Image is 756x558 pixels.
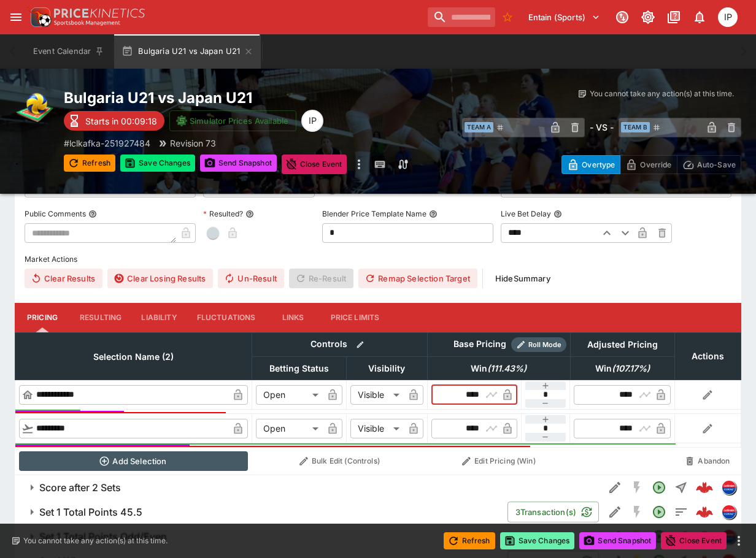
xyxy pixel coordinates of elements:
[352,337,368,353] button: Bulk edit
[19,451,249,471] button: Add Selection
[661,532,727,549] button: Close Event
[64,88,459,107] h2: Copy To Clipboard
[25,250,731,269] label: Market Actions
[696,479,713,496] img: logo-cerberus--red.svg
[696,479,713,496] div: e7e9abdb-1695-4408-b133-632121e06a47
[696,503,713,521] img: logo-cerberus--red.svg
[25,208,86,219] p: Public Comments
[696,503,713,521] div: 7b62c132-6a37-49b0-9f09-6be28794a3ed
[15,88,54,128] img: volleyball.png
[70,303,131,332] button: Resulting
[170,137,216,150] p: Revision 73
[521,7,607,27] button: Select Tenant
[266,303,321,332] button: Links
[80,350,187,364] span: Selection Name (2)
[722,480,736,495] div: lclkafka
[722,505,736,519] img: lclkafka
[648,476,670,499] button: Open
[321,303,390,332] button: Price Limits
[449,337,511,352] div: Base Pricing
[553,210,562,218] button: Live Bet Delay
[39,481,121,494] h6: Score after 2 Sets
[25,269,102,288] button: Clear Results
[620,155,677,174] button: Override
[731,533,746,548] button: more
[256,361,342,376] span: Betting Status
[722,481,736,494] img: lclkafka
[511,337,566,352] div: Show/hide Price Roll mode configuration.
[15,303,70,332] button: Pricing
[39,506,142,519] h6: Set 1 Total Points 45.5
[612,361,650,376] em: ( 107.17 %)
[582,158,615,171] p: Overtype
[54,9,145,18] img: PriceKinetics
[570,332,674,356] th: Adjusted Pricing
[64,137,150,150] p: Copy To Clipboard
[590,121,614,134] h6: - VS -
[218,269,283,288] button: Un-Result
[688,6,711,28] button: Notifications
[465,122,493,132] span: Team A
[289,269,353,288] span: Re-Result
[697,158,736,171] p: Auto-Save
[501,208,551,219] p: Live Bet Delay
[88,210,97,218] button: Public Comments
[5,6,27,28] button: open drawer
[640,158,671,171] p: Override
[444,532,495,549] button: Refresh
[714,4,741,31] button: Isaac Plummer
[652,480,666,495] svg: Open
[670,501,692,523] button: Totals
[488,269,558,288] button: HideSummary
[282,155,347,174] button: Close Event
[355,361,418,376] span: Visibility
[637,6,659,28] button: Toggle light/dark mode
[626,501,648,523] button: SGM Disabled
[582,361,663,376] span: Win(107.17%)
[561,155,741,174] div: Start From
[54,20,120,26] img: Sportsbook Management
[579,532,656,549] button: Send Snapshot
[120,155,195,172] button: Save Changes
[27,5,52,29] img: PriceKinetics Logo
[256,419,323,438] div: Open
[23,535,168,546] p: You cannot take any action(s) at this time.
[26,34,112,69] button: Event Calendar
[604,476,626,499] button: Edit Detail
[322,208,426,219] p: Blender Price Template Name
[429,210,438,218] button: Blender Price Template Name
[457,361,540,376] span: Win(111.43%)
[722,505,736,519] div: lclkafka
[255,451,423,471] button: Bulk Edit (Controls)
[358,269,477,288] button: Remap Selection Target
[498,7,517,27] button: No Bookmarks
[487,361,526,376] em: ( 111.43 %)
[561,155,620,174] button: Overtype
[256,385,323,405] div: Open
[114,34,261,69] button: Bulgaria U21 vs Japan U21
[350,419,404,438] div: Visible
[85,115,157,128] p: Starts in 00:09:18
[670,476,692,499] button: Straight
[500,532,575,549] button: Save Changes
[626,476,648,499] button: SGM Disabled
[692,500,717,524] a: 7b62c132-6a37-49b0-9f09-6be28794a3ed
[200,155,277,172] button: Send Snapshot
[131,303,187,332] button: Liability
[692,475,717,500] a: e7e9abdb-1695-4408-b133-632121e06a47
[15,475,604,500] button: Score after 2 Sets
[507,502,599,522] button: 3Transaction(s)
[107,269,213,288] button: Clear Losing Results
[187,303,266,332] button: Fluctuations
[431,451,566,471] button: Edit Pricing (Win)
[245,210,254,218] button: Resulted?
[428,7,495,27] input: search
[663,6,685,28] button: Documentation
[718,7,738,27] div: Isaac Plummer
[301,110,323,132] div: Isaac Plummer
[252,332,427,356] th: Controls
[352,155,366,174] button: more
[203,208,243,219] p: Resulted?
[652,505,666,519] svg: Open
